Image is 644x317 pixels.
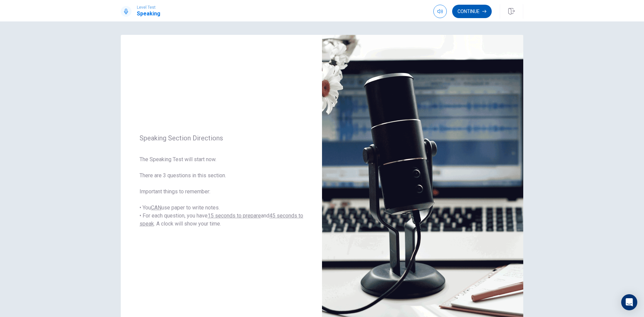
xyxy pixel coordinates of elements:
button: Continue [452,5,492,18]
u: 15 seconds to prepare [208,212,261,219]
u: CAN [151,204,161,211]
h1: Speaking [137,10,160,18]
span: The Speaking Test will start now. There are 3 questions in this section. Important things to reme... [140,155,303,228]
div: Open Intercom Messenger [621,294,637,310]
span: Speaking Section Directions [140,134,303,142]
span: Level Test [137,5,160,10]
